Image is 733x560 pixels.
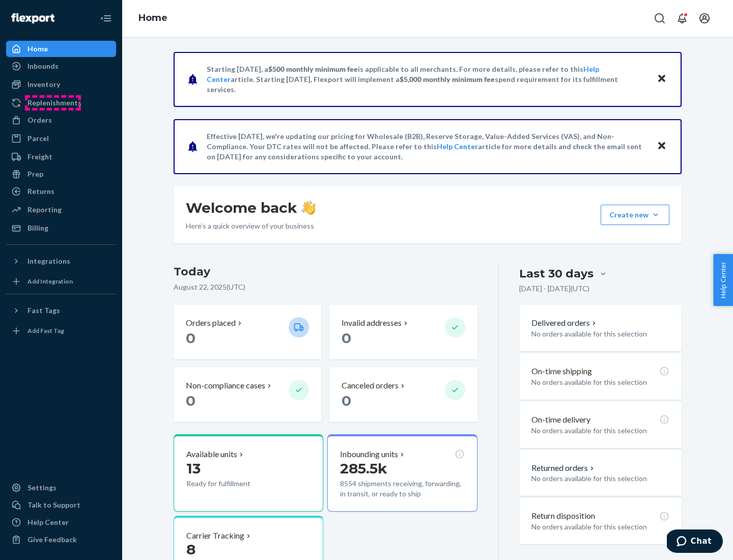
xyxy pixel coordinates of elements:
button: Inbounding units285.5k8554 shipments receiving, forwarding, in transit, or ready to ship [327,434,477,512]
button: Open notifications [672,8,692,29]
span: 0 [342,329,351,347]
a: Home [6,41,116,57]
p: Return disposition [531,510,595,522]
button: Create new [601,205,669,225]
div: Add Fast Tag [27,326,64,335]
button: Fast Tags [6,302,116,319]
span: 8 [186,541,195,558]
div: Inventory [27,79,60,90]
div: Integrations [27,256,70,266]
a: Help Center [6,514,116,530]
a: Returns [6,183,116,200]
p: No orders available for this selection [531,522,669,532]
p: No orders available for this selection [531,377,669,387]
p: Inbounding units [340,449,398,460]
button: Talk to Support [6,497,116,513]
p: Available units [186,449,237,460]
p: Ready for fulfillment [186,479,280,489]
button: Non-compliance cases 0 [174,368,321,422]
button: Canceled orders 0 [329,368,477,422]
div: Add Integration [27,277,73,286]
img: hand-wave emoji [301,201,316,215]
h3: Today [174,264,477,280]
p: Carrier Tracking [186,530,244,542]
p: On-time shipping [531,366,592,377]
iframe: Opens a widget where you can chat to one of our agents [667,529,723,555]
div: Returns [27,186,54,197]
a: Inventory [6,76,116,93]
button: Delivered orders [531,317,598,329]
span: 0 [342,392,351,409]
div: Reporting [27,205,62,215]
div: Settings [27,483,57,493]
p: [DATE] - [DATE] ( UTC ) [519,284,589,294]
button: Close [655,139,668,154]
button: Returned orders [531,462,596,474]
p: Effective [DATE], we're updating our pricing for Wholesale (B2B), Reserve Storage, Value-Added Se... [207,131,647,162]
a: Inbounds [6,58,116,74]
div: Fast Tags [27,305,60,316]
span: 13 [186,460,201,477]
img: Flexport logo [11,13,54,23]
span: 0 [186,329,195,347]
button: Help Center [713,254,733,306]
span: $500 monthly minimum fee [268,65,358,73]
button: Invalid addresses 0 [329,305,477,359]
p: On-time delivery [531,414,590,426]
a: Help Center [437,142,478,151]
button: Give Feedback [6,531,116,548]
div: Parcel [27,133,49,144]
div: Talk to Support [27,500,80,510]
p: No orders available for this selection [531,426,669,436]
a: Add Integration [6,273,116,290]
div: Replenishments [27,98,81,108]
p: 8554 shipments receiving, forwarding, in transit, or ready to ship [340,479,464,499]
button: Integrations [6,253,116,269]
span: 0 [186,392,195,409]
a: Prep [6,166,116,182]
a: Reporting [6,202,116,218]
p: Invalid addresses [342,317,402,329]
div: Give Feedback [27,535,77,545]
p: Canceled orders [342,380,399,391]
p: Non-compliance cases [186,380,265,391]
div: Freight [27,152,52,162]
button: Open Search Box [650,8,670,29]
p: Starting [DATE], a is applicable to all merchants. For more details, please refer to this article... [207,64,647,95]
div: Help Center [27,517,69,527]
span: $5,000 monthly minimum fee [400,75,495,83]
a: Replenishments [6,95,116,111]
div: Orders [27,115,52,125]
a: Home [138,12,167,23]
p: Orders placed [186,317,236,329]
p: August 22, 2025 ( UTC ) [174,282,477,292]
p: No orders available for this selection [531,329,669,339]
p: No orders available for this selection [531,473,669,484]
p: Here’s a quick overview of your business [186,221,316,231]
a: Parcel [6,130,116,147]
button: Close [655,72,668,87]
div: Billing [27,223,48,233]
button: Orders placed 0 [174,305,321,359]
a: Settings [6,480,116,496]
a: Billing [6,220,116,236]
div: Home [27,44,48,54]
a: Freight [6,149,116,165]
a: Orders [6,112,116,128]
a: Add Fast Tag [6,323,116,339]
div: Last 30 days [519,266,594,282]
button: Available units13Ready for fulfillment [174,434,323,512]
button: Close Navigation [96,8,116,29]
button: Open account menu [694,8,715,29]
div: Prep [27,169,43,179]
span: 285.5k [340,460,387,477]
ol: breadcrumbs [130,4,176,33]
div: Inbounds [27,61,59,71]
h1: Welcome back [186,199,316,217]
